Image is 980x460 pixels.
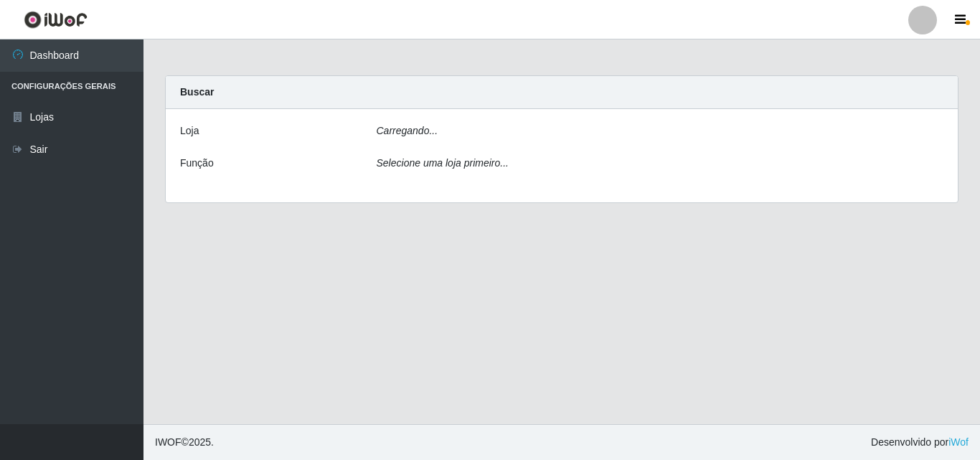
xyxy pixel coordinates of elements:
[180,86,214,98] strong: Buscar
[180,123,199,139] label: Loja
[871,435,969,450] span: Desenvolvido por
[377,157,509,169] i: Selecione uma loja primeiro...
[948,436,969,448] a: iWof
[180,156,214,171] label: Função
[155,435,214,450] span: © 2025 .
[24,11,88,29] img: CoreUI Logo
[377,125,438,136] i: Carregando...
[155,436,182,448] span: IWOF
